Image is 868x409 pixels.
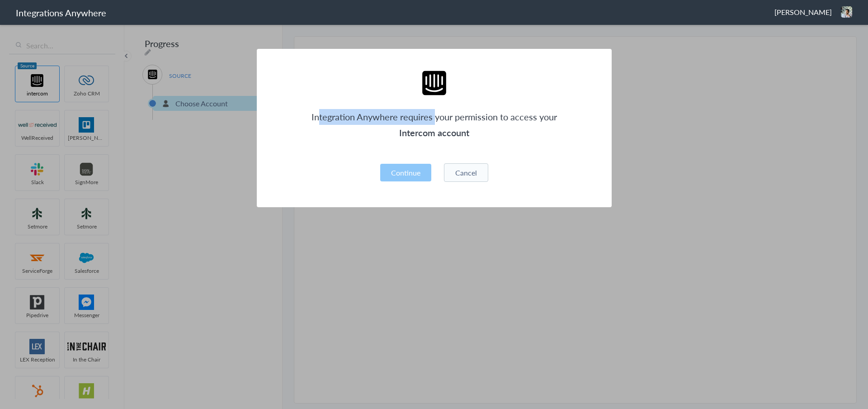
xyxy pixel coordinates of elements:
button: Continue [380,164,431,181]
p: Integration Anywhere requires your permission to access your [311,109,557,125]
img: rutvik-surani.webp [841,6,852,18]
span: [PERSON_NAME] [774,7,832,17]
h1: Integrations Anywhere [16,6,106,19]
h3: Intercom account [311,125,557,141]
button: Cancel [444,163,488,182]
img: intercom-logo.svg [420,68,449,98]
